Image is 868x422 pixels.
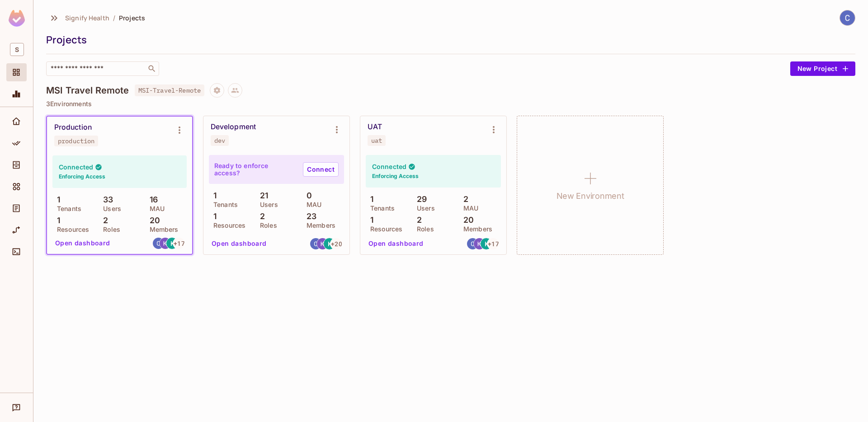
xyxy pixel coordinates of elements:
span: Signify Health [65,14,109,22]
p: MAU [302,201,321,208]
div: UAT [368,122,382,131]
div: Projects [46,33,851,47]
button: New Project [790,61,855,76]
p: Resources [209,222,245,229]
p: 16 [145,195,158,204]
img: cleiby@signifyhealth.com [153,238,164,249]
span: S [10,43,24,56]
p: 1 [209,212,217,221]
p: 1 [366,195,373,204]
img: SReyMgAAAABJRU5ErkJggg== [9,10,25,27]
h6: Enforcing Access [59,173,105,181]
img: kspangler@signifyhealth.com [474,238,485,249]
div: Monitoring [6,85,27,103]
div: Help & Updates [6,399,27,417]
p: 23 [302,212,316,221]
span: MSI-Travel-Remote [135,84,205,96]
p: 33 [99,195,113,204]
p: 1 [52,216,60,225]
div: Home [6,113,27,131]
p: Users [99,205,121,212]
a: Connect [303,162,339,177]
li: / [113,14,115,22]
button: Environment settings [170,121,189,139]
button: Open dashboard [365,237,427,251]
div: Audit Log [6,199,27,217]
div: uat [371,137,382,144]
p: Resources [52,226,89,233]
p: Ready to enforce access? [214,162,296,177]
p: 20 [459,216,474,225]
p: 2 [255,212,265,221]
button: Open dashboard [208,237,270,251]
p: 0 [302,191,312,200]
div: Policy [6,134,27,152]
p: 1 [209,191,217,200]
p: Tenants [209,201,238,208]
p: Tenants [52,205,81,212]
p: Users [412,205,435,212]
p: 20 [145,216,160,225]
img: kspangler@signifyhealth.com [317,238,328,249]
span: + 17 [488,241,499,247]
p: 1 [366,216,373,225]
h4: Connected [59,163,93,171]
h4: MSI Travel Remote [46,85,129,96]
p: 3 Environments [46,100,855,108]
p: 2 [412,216,422,225]
div: URL Mapping [6,221,27,239]
p: 1 [52,195,60,204]
div: Development [211,122,256,131]
div: Workspace: Signify Health [6,39,27,60]
div: dev [214,137,225,144]
h4: Connected [372,162,406,171]
img: kspangler@signifyhealth.com [160,238,171,249]
p: Roles [255,222,277,229]
span: + 20 [331,241,342,247]
span: Project settings [210,88,224,96]
img: Chick Leiby [840,10,855,25]
p: Roles [412,225,434,233]
span: K [328,241,332,247]
p: 29 [412,195,427,204]
div: Directory [6,156,27,174]
div: Connect [6,243,27,261]
div: Elements [6,178,27,196]
span: K [170,240,175,247]
p: Members [459,225,492,233]
button: Environment settings [485,121,503,139]
p: MAU [459,205,478,212]
p: Members [145,226,179,233]
p: 2 [459,195,468,204]
p: MAU [145,205,165,212]
p: 21 [255,191,268,200]
p: Tenants [366,205,395,212]
button: Open dashboard [52,236,114,251]
span: + 17 [174,240,184,247]
p: Resources [366,225,402,233]
h6: Enforcing Access [372,172,419,180]
img: cleiby@signifyhealth.com [310,238,321,249]
p: Members [302,222,335,229]
p: Users [255,201,278,208]
span: K [485,241,489,247]
div: Projects [6,63,27,81]
h1: New Environment [557,189,624,203]
p: Roles [99,226,120,233]
div: Production [54,123,92,132]
span: Projects [119,14,145,22]
div: production [58,137,94,145]
img: cleiby@signifyhealth.com [467,238,478,249]
p: 2 [99,216,108,225]
button: Environment settings [328,121,346,139]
